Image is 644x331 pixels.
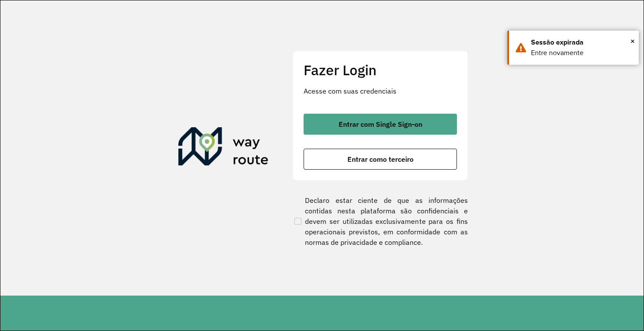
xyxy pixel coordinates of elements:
h2: Fazer Login [304,62,457,78]
span: Entrar com Single Sign-on [339,121,422,128]
span: × [630,35,635,48]
p: Acesse com suas credenciais [304,86,457,96]
div: Sessão expirada [531,37,632,48]
label: Declaro estar ciente de que as informações contidas nesta plataforma são confidenciais e devem se... [293,195,468,247]
button: Close [630,35,635,48]
button: button [304,149,457,170]
img: Roteirizador AmbevTech [178,127,269,169]
span: Entrar como terceiro [347,156,414,163]
div: Entre novamente [531,48,632,58]
button: button [304,114,457,135]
